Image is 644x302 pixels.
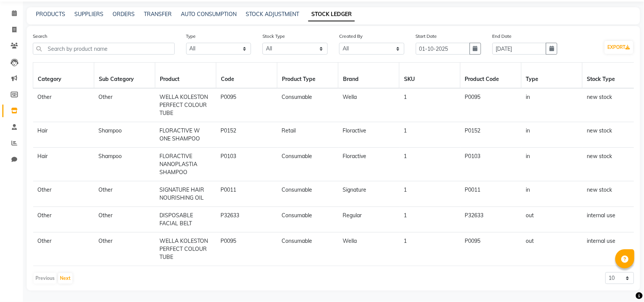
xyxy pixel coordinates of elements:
td: 1 [399,233,460,266]
a: STOCK LEDGER [308,8,355,21]
a: STOCK ADJUSTMENT [246,11,299,18]
a: TRANSFER [144,11,172,18]
th: Product Type [277,63,338,89]
td: Other [94,207,155,233]
span: FLORACTIVE W ONE SHAMPOO [160,127,200,142]
span: FLORACTIVE NANOPLASTIA SHAMPOO [160,153,198,176]
td: Retail [277,122,338,148]
td: new stock [583,88,644,122]
input: Search by product name [33,43,175,55]
label: Start Date [416,33,437,40]
td: Other [94,233,155,266]
span: SIGNATURE HAIR NOURISHING OIL [160,186,204,201]
td: P0095 [460,233,522,266]
td: Other [33,181,94,207]
td: Hair [33,148,94,181]
td: 1 [399,181,460,207]
td: P0011 [460,181,522,207]
a: SUPPLIERS [74,11,103,18]
td: Floractive [338,122,399,148]
td: Consumable [277,207,338,233]
td: Consumable [277,88,338,122]
td: 1 [399,122,460,148]
td: Consumable [277,148,338,181]
label: Type [186,33,196,40]
button: EXPORT [605,41,633,54]
th: Category [33,63,94,89]
td: 1 [399,207,460,233]
td: Regular [338,207,399,233]
td: P0011 [216,181,277,207]
td: new stock [583,181,644,207]
th: Brand [338,63,399,89]
td: P0103 [216,148,277,181]
td: Signature [338,181,399,207]
a: PRODUCTS [36,11,65,18]
th: Code [216,63,277,89]
td: in [522,122,583,148]
th: Stock Type [583,63,644,89]
span: WELLA KOLESTON PERFECT COLOUR TUBE [160,94,208,116]
td: P0095 [460,88,522,122]
span: WELLA KOLESTON PERFECT COLOUR TUBE [160,237,208,260]
label: Created By [339,33,362,40]
td: new stock [583,148,644,181]
td: out [522,207,583,233]
td: P0152 [216,122,277,148]
label: Search [33,33,47,40]
td: Floractive [338,148,399,181]
th: Type [522,63,583,89]
td: Other [33,88,94,122]
td: in [522,148,583,181]
td: 1 [399,88,460,122]
td: Consumable [277,233,338,266]
td: P0152 [460,122,522,148]
td: P0095 [216,233,277,266]
td: new stock [583,122,644,148]
td: Shampoo [94,148,155,181]
td: Consumable [277,181,338,207]
th: Sub Category [94,63,155,89]
td: internal use [583,233,644,266]
td: Other [33,207,94,233]
td: in [522,181,583,207]
td: out [522,233,583,266]
th: Product Code [460,63,522,89]
td: Wella [338,233,399,266]
th: Product [155,63,216,89]
td: 1 [399,148,460,181]
td: Hair [33,122,94,148]
td: Other [33,233,94,266]
td: P0095 [216,88,277,122]
td: P0103 [460,148,522,181]
td: Other [94,181,155,207]
td: Shampoo [94,122,155,148]
label: Stock Type [262,33,285,40]
span: DISPOSABLE FACIAL BELT [160,212,193,227]
td: P32633 [216,207,277,233]
a: AUTO CONSUMPTION [181,11,237,18]
td: internal use [583,207,644,233]
button: Next [58,273,72,284]
td: Other [94,88,155,122]
label: End Date [493,33,512,40]
td: in [522,88,583,122]
td: P32633 [460,207,522,233]
a: ORDERS [113,11,135,18]
th: SKU [399,63,460,89]
td: Wella [338,88,399,122]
